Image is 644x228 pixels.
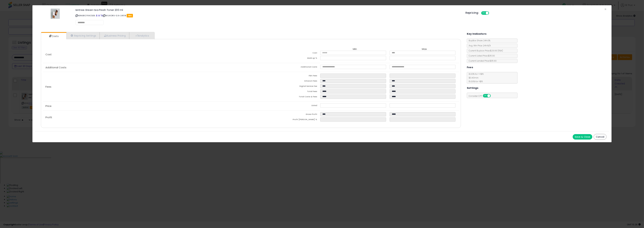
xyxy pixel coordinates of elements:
span: OFF [490,94,496,97]
a: Business Pricing [100,32,129,39]
td: Amazon Fees [251,79,320,84]
td: Gross Profit [251,112,320,117]
h5: Fees [467,65,473,70]
th: Max [390,48,459,51]
p: Profit [43,116,251,119]
span: BuyBox Share 24h: 0% [467,39,490,42]
span: Consider CPT: [467,95,495,97]
td: Mark up % [251,56,320,61]
th: Min [320,48,390,51]
span: OFF [488,12,494,15]
span: Current Listed Price: $35.90 [467,54,495,57]
td: Cost [251,51,320,56]
h3: Isntree Green tea Fresh Toner 200 ml [75,9,461,11]
p: Additional Costs [43,66,251,69]
span: ( FBA ) [498,49,503,52]
td: Digital Service Fee [251,84,320,89]
h5: Settings [467,86,478,90]
a: Your listing only [101,14,103,17]
td: Additional Costs [251,65,320,70]
td: Total Costs & Fees [251,95,320,100]
span: × [604,7,607,12]
p: Price [43,105,251,107]
span: FBA [127,14,133,17]
span: 8.00 % for <= $15 [467,73,484,83]
span: ON [483,94,487,97]
p: Fees [43,85,251,88]
span: $29.99 [490,49,503,52]
span: Current Landed Price: $35.90 [467,59,497,62]
td: Listed [251,103,320,109]
span: Avg. Win Price 24h: N/A [467,44,491,47]
span: ON [482,12,486,15]
h5: Key Indicators [467,32,487,36]
td: Total Fees [251,89,320,95]
a: Analytics [129,32,154,39]
p: ASIN: B0CY9XC5D5 | SKU: KORS-12.6-241118 [75,13,461,18]
a: All offer listings [98,14,100,17]
p: Cost [43,53,251,56]
a: Repricing Settings [66,32,100,39]
img: 31O2qSsglyL._SL60_.jpg [51,9,60,19]
h5: Repricing: [465,12,479,14]
a: BuyBox page [96,14,98,17]
span: Current Buybox Price: [467,49,503,52]
span: $0.40 min [467,76,478,79]
a: Costs [41,33,66,40]
td: FBA Fees [251,74,320,79]
button: Cancel [594,134,607,140]
span: 15.00 % for > $15 [467,80,483,83]
button: Save & Close [573,134,592,140]
td: Profit [PERSON_NAME] % [251,117,320,123]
